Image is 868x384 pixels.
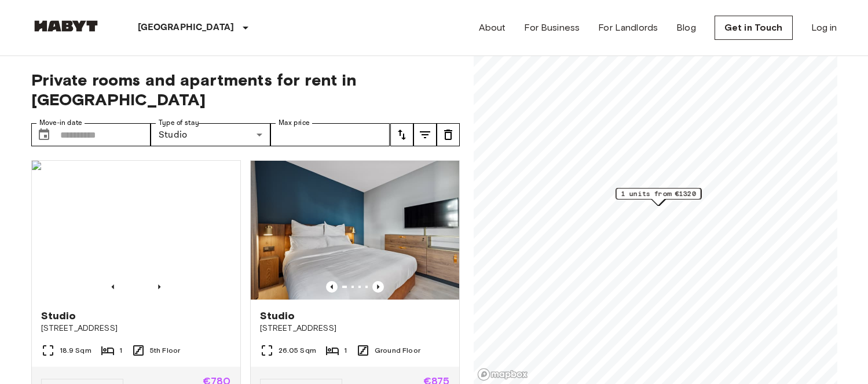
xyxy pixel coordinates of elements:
[119,345,122,356] span: 1
[372,281,384,293] button: Previous image
[676,21,696,35] a: Blog
[616,188,701,206] div: Map marker
[153,281,165,293] button: Previous image
[598,21,658,35] a: For Landlords
[390,123,413,146] button: tune
[41,309,76,323] span: Studio
[260,309,295,323] span: Studio
[159,118,199,128] label: Type of stay
[32,123,56,146] button: Choose date
[344,345,347,356] span: 1
[107,281,119,293] button: Previous image
[479,21,506,35] a: About
[32,161,240,300] img: Marketing picture of unit DE-01-002-023-01H
[477,368,528,381] a: Mapbox logo
[616,188,701,206] div: Map marker
[31,20,101,32] img: Habyt
[326,281,338,293] button: Previous image
[524,21,580,35] a: For Business
[279,345,316,356] span: 26.05 Sqm
[41,323,231,334] span: [STREET_ADDRESS]
[251,161,459,300] img: Marketing picture of unit DE-01-482-014-01
[39,118,82,128] label: Move-in date
[150,345,180,356] span: 5th Floor
[138,21,235,35] p: [GEOGRAPHIC_DATA]
[279,118,310,128] label: Max price
[437,123,460,146] button: tune
[31,70,460,109] span: Private rooms and apartments for rent in [GEOGRAPHIC_DATA]
[413,123,437,146] button: tune
[715,16,793,40] a: Get in Touch
[260,323,450,334] span: [STREET_ADDRESS]
[811,21,837,35] a: Log in
[151,123,270,146] div: Studio
[375,345,420,356] span: Ground Floor
[621,189,695,199] span: 1 units from €1320
[60,345,91,356] span: 18.9 Sqm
